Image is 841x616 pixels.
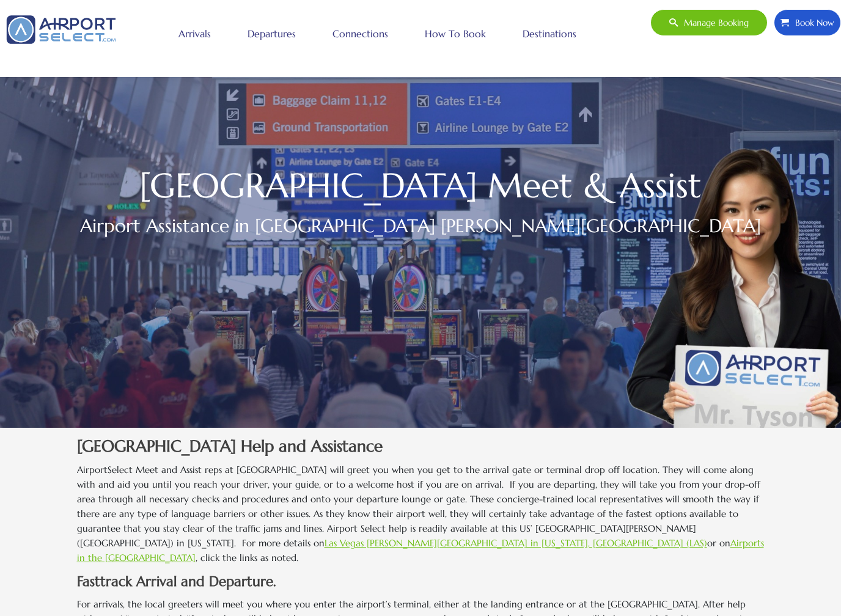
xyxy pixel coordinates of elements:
a: Destinations [520,18,579,49]
h1: [GEOGRAPHIC_DATA] Meet & Assist [77,172,765,200]
strong: [GEOGRAPHIC_DATA] Help and Assistance [77,436,383,456]
a: Departures [244,18,299,49]
a: Book Now [774,9,841,36]
span: Book Now [789,10,834,35]
p: AirportSelect Meet and Assist reps at [GEOGRAPHIC_DATA] will greet you when you get to the arriva... [77,463,765,565]
strong: Fasttrack Arrival and Departure. [77,573,276,590]
a: How to book [422,18,489,49]
a: Airports in the [GEOGRAPHIC_DATA] [77,537,764,563]
a: Las Vegas [PERSON_NAME][GEOGRAPHIC_DATA] in [US_STATE], [GEOGRAPHIC_DATA] (LAS) [325,537,707,549]
a: Arrivals [175,18,214,49]
h2: Airport Assistance in [GEOGRAPHIC_DATA] [PERSON_NAME][GEOGRAPHIC_DATA] [77,212,765,240]
span: Manage booking [678,10,749,35]
a: Manage booking [650,9,768,36]
a: Connections [329,18,391,49]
